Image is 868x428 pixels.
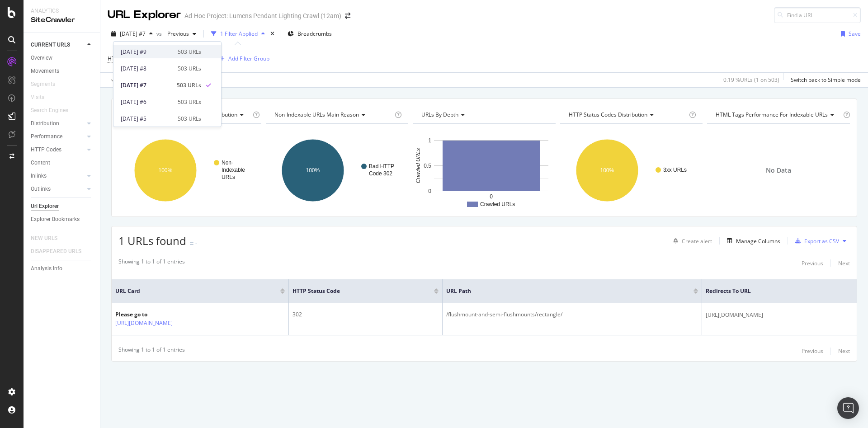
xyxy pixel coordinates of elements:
text: Crawled URLs [480,201,515,207]
text: 0.5 [424,163,432,169]
a: Url Explorer [31,202,94,211]
a: Visits [31,93,53,102]
div: Distribution [31,119,59,128]
h4: HTML Tags Performance for Indexable URLs [714,108,841,122]
text: 0 [429,188,432,194]
div: Create alert [682,237,712,245]
a: Search Engines [31,106,77,115]
h4: URLs by Depth [420,108,547,122]
svg: A chart. [266,131,409,210]
span: HTTP Status Code [108,55,153,62]
svg: A chart. [560,131,703,210]
span: HTML Tags Performance for Indexable URLs [716,111,828,118]
div: Next [838,347,850,355]
span: 2025 Aug. 29th #7 [120,30,146,38]
div: Next [838,259,850,267]
text: Code 302 [369,170,392,177]
div: Url Explorer [31,202,59,211]
div: DISAPPEARED URLS [31,247,81,256]
button: Switch back to Simple mode [787,73,861,87]
a: Explorer Bookmarks [31,215,94,224]
span: Previous [164,30,189,38]
div: [DATE] #7 [121,81,171,89]
button: Create alert [670,234,712,248]
a: [URL][DOMAIN_NAME] [115,319,173,328]
a: NEW URLS [31,234,66,243]
div: NEW URLS [31,234,57,243]
input: Find a URL [774,7,861,23]
div: /flushmount-and-semi-flushmounts/rectangle/ [446,310,698,319]
div: Content [31,158,50,168]
text: Non- [222,160,233,166]
div: Segments [31,80,55,89]
text: 100% [159,167,173,174]
a: Distribution [31,119,85,128]
text: 0 [490,193,493,200]
div: Ad-Hoc Project: Lumens Pendant Lighting Crawl (12am) [184,11,341,20]
div: Open Intercom Messenger [837,397,859,419]
button: Save [837,27,861,41]
h4: Non-Indexable URLs Main Reason [273,108,393,122]
div: Inlinks [31,171,47,181]
div: Explorer Bookmarks [31,215,80,224]
div: arrow-right-arrow-left [345,13,350,19]
span: URL Path [446,287,680,295]
div: 503 URLs [178,65,201,73]
button: Previous [802,258,823,268]
text: 100% [600,167,614,174]
text: URLs [222,174,235,180]
div: Outlinks [31,184,51,194]
div: Save [849,30,861,38]
span: [URL][DOMAIN_NAME] [706,310,763,320]
div: 503 URLs [178,48,201,56]
button: Apply [108,73,134,87]
text: 100% [306,167,320,174]
div: Switch back to Simple mode [791,76,861,84]
a: Content [31,158,94,168]
span: vs [156,30,164,38]
div: Export as CSV [804,237,839,245]
span: URLs by Depth [421,111,458,118]
a: HTTP Codes [31,145,85,155]
button: Previous [164,27,200,41]
div: [DATE] #5 [121,115,172,123]
div: A chart. [118,131,261,210]
a: Analysis Info [31,264,94,273]
button: Next [838,346,850,357]
span: Non-Indexable URLs Main Reason [274,111,359,118]
svg: A chart. [413,131,556,210]
div: 0.19 % URLs ( 1 on 503 ) [723,76,779,84]
div: 503 URLs [178,98,201,106]
div: Previous [802,259,823,267]
a: CURRENT URLS [31,40,85,50]
button: Export as CSV [792,234,839,248]
span: No Data [766,166,791,175]
button: Previous [802,346,823,357]
div: Add Filter Group [228,55,269,62]
div: Manage Columns [736,237,780,245]
span: Breadcrumbs [297,30,332,38]
button: 1 Filter Applied [208,27,269,41]
text: 3xx URLs [663,167,687,173]
div: SiteCrawler [31,15,93,25]
button: Next [838,258,850,268]
a: Outlinks [31,184,85,194]
span: URL Card [115,287,278,295]
div: 503 URLs [178,115,201,123]
span: 1 URLs found [118,233,186,248]
a: Performance [31,132,85,141]
div: Analysis Info [31,264,62,273]
div: 1 Filter Applied [220,30,258,38]
div: times [269,29,276,38]
button: Breadcrumbs [284,27,335,41]
div: Showing 1 to 1 of 1 entries [118,346,185,357]
a: Movements [31,66,94,76]
span: Redirects to URL [706,287,840,295]
button: [DATE] #7 [108,27,156,41]
text: 1 [429,137,432,144]
div: Performance [31,132,62,141]
text: Crawled URLs [415,148,421,183]
text: Indexable [222,167,245,173]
